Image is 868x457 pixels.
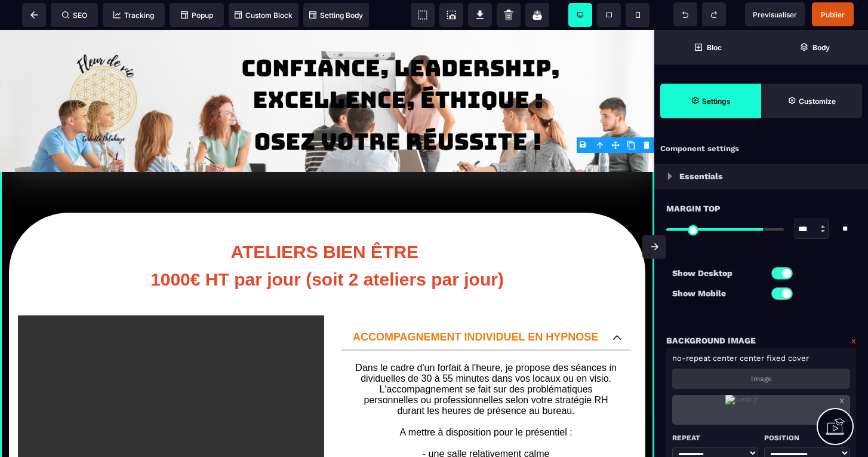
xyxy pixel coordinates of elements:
[181,11,213,20] span: Popup
[672,354,710,363] span: no-repeat
[821,10,845,19] span: Publier
[309,11,363,20] span: Setting Body
[812,43,830,52] strong: Body
[764,431,850,445] p: Position
[788,354,809,363] span: cover
[113,11,154,20] span: Tracking
[702,97,731,106] strong: Settings
[654,30,761,65] span: Open Blocks
[753,10,797,19] span: Previsualiser
[707,43,722,52] strong: Bloc
[745,2,805,26] span: Preview
[761,30,868,65] span: Open Layer Manager
[350,301,601,314] p: ACCOMPAGNEMENT INDIVIDUEL EN HYPNOSE
[439,3,463,27] span: Screenshot
[150,212,504,259] b: ATELIERS BIEN ÊTRE 1000€ HT par jour (soit 2 ateliers par jour)
[799,97,836,106] strong: Customize
[679,169,723,183] p: Essentials
[666,201,721,216] span: Margin Top
[751,375,772,383] p: Image
[725,395,796,425] img: loading
[62,11,87,20] span: SEO
[767,354,786,363] span: fixed
[411,3,435,27] span: View components
[672,266,761,280] p: Show Desktop
[666,333,756,348] p: Background Image
[761,84,862,118] span: Open Style Manager
[654,137,868,161] div: Component settings
[851,333,856,348] a: x
[713,354,764,363] span: center center
[672,431,758,445] p: Repeat
[235,11,293,20] span: Custom Block
[667,173,672,180] img: loading
[672,286,761,300] p: Show Mobile
[660,84,761,118] span: Settings
[839,395,844,406] a: x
